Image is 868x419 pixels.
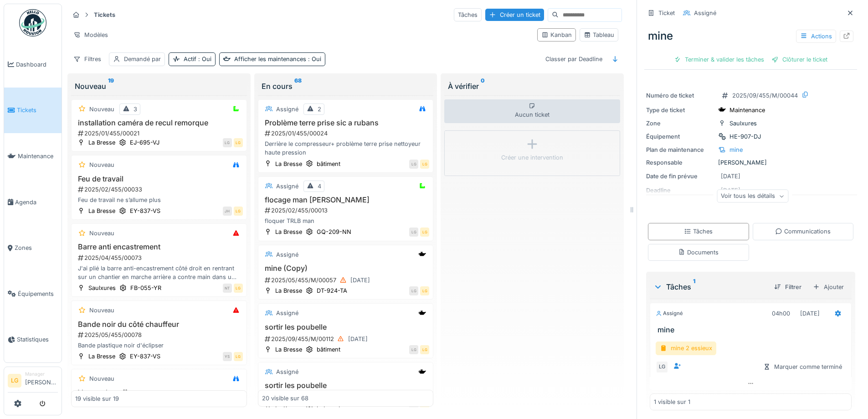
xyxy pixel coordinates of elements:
[684,227,713,236] div: Tâches
[89,374,114,383] div: Nouveau
[678,248,719,257] div: Documents
[196,56,211,62] span: : Oui
[481,81,485,92] sup: 0
[656,361,668,373] div: LG
[90,10,119,19] strong: Tickets
[19,9,46,36] img: Badge_color-CXgf-gQk.svg
[772,309,790,318] div: 04h00
[775,227,831,236] div: Communications
[4,133,62,179] a: Maintenance
[646,172,714,181] div: Date de fin prévue
[124,55,161,63] div: Demandé par
[809,280,848,294] div: Ajouter
[732,91,798,100] div: 2025/09/455/M/00044
[75,388,243,397] h3: Verrou de coffre
[262,81,430,92] div: En cours
[4,225,62,271] a: Zones
[264,206,430,215] div: 2025/02/455/00013
[501,153,563,162] div: Créer une intervention
[18,290,58,298] span: Équipements
[264,333,430,345] div: 2025/09/455/M/00112
[656,341,716,355] div: mine 2 essieux
[15,198,58,207] span: Agenda
[541,31,572,39] div: Kanban
[646,145,714,154] div: Plan de maintenance
[134,105,137,114] div: 3
[348,335,368,343] div: [DATE]
[25,371,58,390] li: [PERSON_NAME]
[646,132,714,141] div: Équipement
[770,281,805,293] div: Filtrer
[275,286,302,295] div: La Bresse
[693,281,695,292] sup: 1
[75,264,243,281] div: J'ai plié la barre anti-encastrement côté droit en rentrant sur un chantier en marche arrière a c...
[485,9,544,21] div: Créer un ticket
[318,182,321,191] div: 4
[89,229,114,238] div: Nouveau
[276,367,298,376] div: Assigné
[317,345,340,354] div: bâtiment
[75,175,243,183] h3: Feu de travail
[276,309,298,317] div: Assigné
[454,8,482,21] div: Tâches
[294,81,302,92] sup: 68
[729,145,743,154] div: mine
[646,119,714,128] div: Zone
[130,207,160,215] div: EY-837-VS
[721,172,740,181] div: [DATE]
[8,371,58,393] a: LG Manager[PERSON_NAME]
[262,196,430,204] h3: flocage man [PERSON_NAME]
[656,310,683,317] div: Assigné
[89,160,114,169] div: Nouveau
[264,129,430,138] div: 2025/01/455/00024
[75,243,243,251] h3: Barre anti encastrement
[77,253,243,262] div: 2025/04/455/00073
[658,9,675,17] div: Ticket
[420,228,429,237] div: LG
[75,341,243,350] div: Bande plastique noir d'éclipser
[18,152,58,160] span: Maintenance
[234,284,243,293] div: LG
[223,352,232,361] div: YS
[448,81,616,92] div: À vérifier
[420,286,429,295] div: LG
[15,243,58,252] span: Zones
[262,119,430,127] h3: Problème terre prise sic a rubans
[262,140,430,157] div: Derrière le compresseur+ problème terre prise nettoyeur haute pression
[654,398,690,406] div: 1 visible sur 1
[729,132,761,141] div: HE-907-DJ
[88,138,115,147] div: La Bresse
[75,119,243,127] h3: installation caméra de recul remorque
[275,160,302,168] div: La Bresse
[4,88,62,134] a: Tickets
[69,52,105,66] div: Filtres
[646,91,714,100] div: Numéro de ticket
[77,129,243,138] div: 2025/01/455/00021
[69,28,112,41] div: Modèles
[77,331,243,339] div: 2025/05/455/00078
[4,271,62,317] a: Équipements
[223,138,232,147] div: LG
[77,185,243,194] div: 2025/02/455/00033
[275,228,302,236] div: La Bresse
[644,24,857,48] div: mine
[89,306,114,315] div: Nouveau
[444,99,620,123] div: Aucun ticket
[88,284,116,292] div: Saulxures
[262,217,430,225] div: floquer TRLB man
[409,345,418,354] div: LG
[670,53,768,66] div: Terminer & valider les tâches
[768,53,831,66] div: Clôturer le ticket
[223,207,232,216] div: JH
[130,284,161,292] div: FB-055-YR
[657,326,847,334] h3: mine
[646,106,714,114] div: Type de ticket
[317,228,351,236] div: GQ-209-NN
[108,81,114,92] sup: 19
[317,286,347,295] div: DT-924-TA
[729,119,757,128] div: Saulxures
[75,394,119,403] div: 19 visible sur 19
[4,317,62,363] a: Statistiques
[584,31,614,39] div: Tableau
[760,361,846,373] div: Marquer comme terminé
